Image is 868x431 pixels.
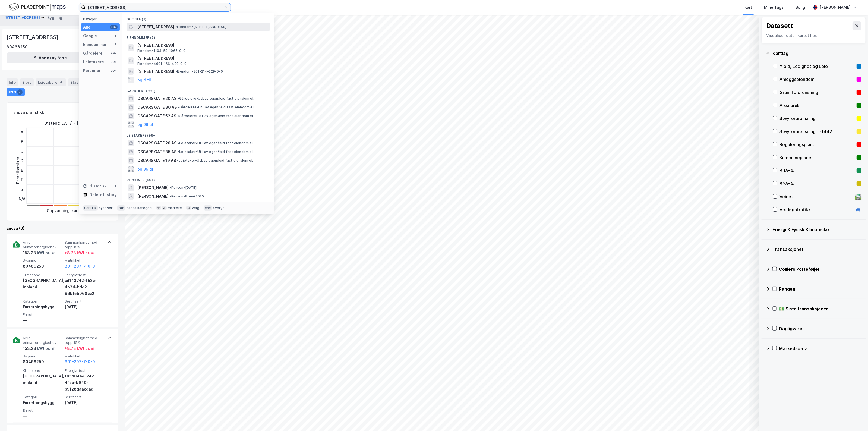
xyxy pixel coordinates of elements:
div: Støyforurensning T-1442 [779,128,854,135]
span: Bygning [23,258,62,263]
div: Arealbruk [779,102,854,109]
span: Sertifisert [65,299,104,304]
div: Eiere [20,78,34,86]
div: Google (1) [122,13,274,23]
div: — [23,317,62,324]
img: logo.f888ab2527a4732fd821a326f86c7f29.svg [9,2,66,12]
div: velg [192,206,199,210]
div: 99+ [110,60,118,64]
div: + 8.73 kWt pr. ㎡ [65,345,95,352]
div: 💵 Siste transaksjoner [779,306,861,312]
div: esc [204,205,212,211]
div: Energikarakter [15,157,21,184]
span: [STREET_ADDRESS] [137,24,174,30]
div: 7 [113,42,118,47]
div: Etasjer og enheter [70,80,104,85]
div: Historikk [83,183,107,189]
div: A [19,128,26,137]
span: • [177,114,179,118]
span: Gårdeiere • Utl. av egen/leid fast eiendom el. [178,96,254,101]
div: Yield, Ledighet og Leie [779,63,854,70]
div: D [19,156,26,166]
button: og 4 til [137,77,151,83]
div: 80466250 [7,44,28,50]
div: Bygning [47,14,62,21]
button: og 96 til [137,166,153,172]
button: Åpne i ny fane [7,52,92,63]
div: Alle [83,24,90,30]
span: [PERSON_NAME] [137,193,169,200]
div: Pangea [779,286,861,292]
span: • [178,105,179,109]
div: 145d04a4-7423-4fee-b940-b5f28daacdad [65,373,104,392]
div: Kart [744,4,752,11]
div: Markedsdata [779,345,861,352]
span: [STREET_ADDRESS] [137,68,174,75]
span: Enhet [23,312,62,317]
div: nytt søk [99,206,113,210]
div: 99+ [110,25,118,29]
div: — [23,413,62,419]
div: 4 [58,80,64,85]
div: Dagligvare [779,325,861,332]
div: N/A [19,194,26,204]
span: Matrikkel [65,258,104,263]
span: Person • [DATE] [170,185,197,190]
span: [PERSON_NAME] [137,184,169,191]
div: 80466250 [23,263,62,269]
div: Årsdøgntrafikk [779,206,853,213]
div: Reguleringsplaner [779,141,854,148]
div: Kategori [83,17,120,21]
div: 153.28 [23,250,55,256]
div: 1 [113,184,118,188]
div: Gårdeiere [83,50,103,56]
span: Eiendom • 301-214-229-0-0 [175,69,223,74]
iframe: Chat Widget [841,405,868,431]
div: Info [7,78,18,86]
div: Visualiser data i kartet her. [766,32,861,39]
div: Leietakere (99+) [122,129,274,139]
span: Gårdeiere • Utl. av egen/leid fast eiendom el. [177,114,254,118]
div: Eiendommer [83,41,107,48]
div: cd143742-fb2c-4b34-bdd2-66bf55068cc2 [65,277,104,297]
span: • [178,141,179,145]
div: Personer (99+) [122,174,274,183]
span: Energiattest [65,273,104,277]
span: Kategori [23,299,62,304]
button: [STREET_ADDRESS] [4,15,41,20]
div: 99+ [110,68,118,73]
span: Energiattest [65,368,104,373]
div: F [19,175,26,185]
div: kWt pr. ㎡ [36,250,55,256]
div: Ctrl + k [83,205,98,211]
div: [DATE] [65,304,104,310]
span: • [170,185,171,190]
button: 301-207-7-0-0 [65,263,95,269]
div: Mine Tags [764,4,784,11]
div: Kartlag [772,50,861,56]
div: Støyforurensning [779,115,854,122]
div: 🛣️ [855,193,862,200]
button: og 96 til [137,121,153,128]
div: Gårdeiere (99+) [122,84,274,94]
div: neste kategori [127,206,152,210]
div: Delete history [90,191,117,198]
div: 7 [17,89,23,95]
span: OSCARS GATE 30 AS [137,104,177,111]
span: Sertifisert [65,395,104,399]
span: Sammenlignet med topp 15% [65,336,104,345]
div: Colliers Porteføljer [779,266,861,272]
div: [GEOGRAPHIC_DATA], innland [23,373,62,386]
div: [GEOGRAPHIC_DATA], innland [23,277,62,290]
span: Kategori [23,395,62,399]
span: Leietaker • Utl. av egen/leid fast eiendom el. [177,158,253,163]
div: B [19,137,26,147]
div: kWt pr. ㎡ [36,345,55,352]
div: Leietakere [36,78,66,86]
div: Leietakere [83,59,104,65]
span: [STREET_ADDRESS] [137,42,268,49]
input: Søk på adresse, matrikkel, gårdeiere, leietakere eller personer [86,3,224,11]
div: Datasett [766,21,793,30]
div: Energi & Fysisk Klimarisiko [772,226,861,233]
